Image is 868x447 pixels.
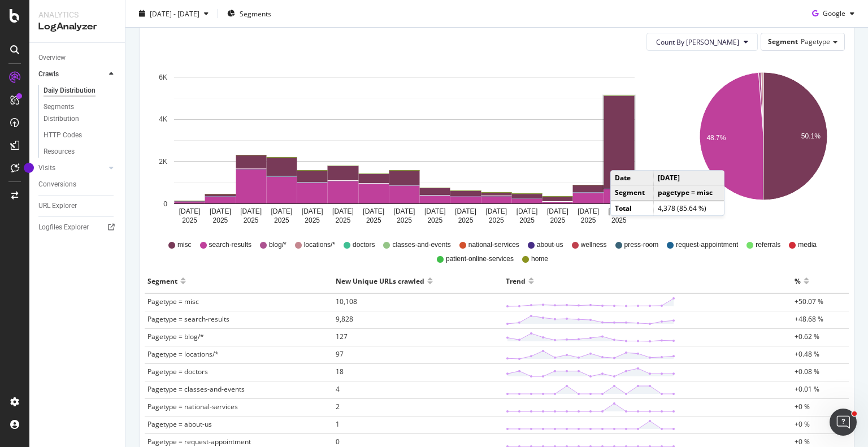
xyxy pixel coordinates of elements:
button: Google [808,5,859,23]
span: doctors [353,240,375,250]
span: wellness [581,240,607,250]
span: Count By Day [656,37,739,47]
span: national-services [468,240,519,250]
text: 2025 [427,216,442,224]
text: 2025 [519,216,535,224]
span: request-appointment [676,240,738,250]
text: [DATE] [240,207,262,215]
text: [DATE] [271,207,293,215]
div: Overview [38,52,66,64]
div: Segments Distribution [44,101,106,125]
span: +0.08 % [795,367,819,376]
text: 2K [159,158,167,166]
span: +0 % [795,419,810,429]
div: URL Explorer [38,200,77,212]
text: 2025 [305,216,320,224]
td: Segment [611,185,653,201]
a: HTTP Codes [44,129,117,141]
span: 127 [336,332,348,341]
div: Tooltip anchor [24,163,34,173]
text: [DATE] [547,207,568,215]
text: [DATE] [179,207,201,215]
span: Segment [768,37,798,46]
div: Resources [44,146,75,158]
a: Logfiles Explorer [38,222,117,233]
text: 2025 [397,216,412,224]
span: 1 [336,419,340,429]
button: [DATE] - [DATE] [134,5,213,23]
td: pagetype = misc [653,185,724,201]
span: Pagetype = search-results [147,314,229,324]
text: 2025 [366,216,381,224]
span: blog/* [269,240,287,250]
span: classes-and-events [392,240,450,250]
span: about-us [537,240,563,250]
text: [DATE] [608,207,630,215]
span: Pagetype = blog/* [147,332,204,341]
span: Pagetype = doctors [147,367,208,376]
svg: A chart. [684,60,843,229]
span: media [798,240,817,250]
text: 6K [159,73,167,81]
text: 2025 [213,216,228,224]
text: 2025 [244,216,259,224]
span: Pagetype = national-services [147,402,238,411]
text: 2025 [336,216,351,224]
span: 10,108 [336,297,357,306]
span: Pagetype = request-appointment [147,437,251,446]
span: Pagetype [801,37,830,46]
text: 0 [163,200,167,208]
div: LogAnalyzer [38,20,116,33]
div: Conversions [38,179,76,190]
span: 97 [336,349,344,359]
span: 0 [336,437,340,446]
text: [DATE] [363,207,384,215]
td: 4,378 (85.64 %) [653,201,724,215]
text: 2025 [489,216,504,224]
span: patient-online-services [446,254,514,264]
text: [DATE] [578,207,599,215]
text: [DATE] [302,207,323,215]
td: Date [611,171,653,185]
span: referrals [756,240,780,250]
text: 50.1% [801,133,820,141]
span: press-room [624,240,659,250]
iframe: Intercom live chat [830,409,857,436]
a: Visits [38,162,106,174]
span: +50.07 % [795,297,823,306]
span: Pagetype = classes-and-events [147,384,245,394]
text: 2025 [274,216,289,224]
div: Trend [506,272,526,290]
span: +0.48 % [795,349,819,359]
div: Visits [38,162,55,174]
text: [DATE] [455,207,476,215]
a: URL Explorer [38,200,117,212]
text: [DATE] [424,207,446,215]
a: Conversions [38,179,117,190]
a: Resources [44,146,117,158]
span: 2 [336,402,340,411]
div: Daily Distribution [44,85,96,97]
span: home [531,254,548,264]
span: search-results [209,240,251,250]
div: Segment [147,272,177,290]
span: +0 % [795,437,810,446]
div: New Unique URLs crawled [336,272,424,290]
span: 9,828 [336,314,353,324]
span: misc [177,240,192,250]
button: Count By [PERSON_NAME] [646,33,758,51]
a: Daily Distribution [44,85,117,97]
text: [DATE] [332,207,354,215]
span: locations/* [304,240,335,250]
text: 2025 [581,216,596,224]
span: Pagetype = about-us [147,419,212,429]
a: Crawls [38,68,106,80]
td: [DATE] [653,171,724,185]
text: 2025 [182,216,197,224]
span: Segments [240,8,271,18]
span: Pagetype = locations/* [147,349,219,359]
svg: A chart. [149,60,660,229]
text: 2025 [458,216,474,224]
a: Overview [38,52,117,64]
